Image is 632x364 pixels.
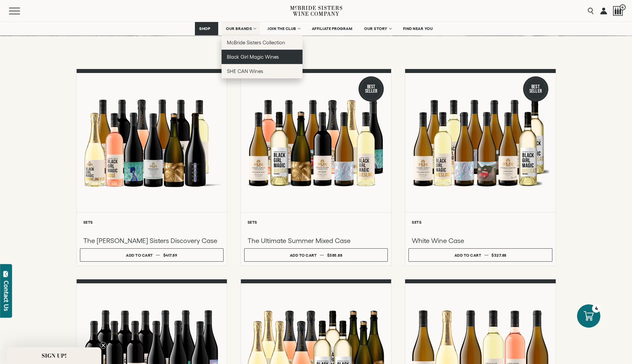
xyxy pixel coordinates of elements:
span: $417.89 [163,253,178,257]
div: Contact Us [3,281,10,311]
span: AFFILIATE PROGRAM [312,26,352,31]
a: McBride Sisters Collection [222,35,303,50]
a: AFFILIATE PROGRAM [308,22,357,35]
div: Add to cart [454,250,481,260]
div: SIGN UP!Close teaser [7,347,101,364]
h3: The Ultimate Summer Mixed Case [248,236,384,245]
a: SHE CAN Wines [222,64,303,78]
span: $385.88 [327,253,342,257]
span: $327.88 [491,253,506,257]
span: OUR BRANDS [226,26,252,31]
span: SHOP [199,26,211,31]
a: OUR BRANDS [222,22,260,35]
span: JOIN THE CLUB [268,26,296,31]
button: Close teaser [100,342,107,349]
h6: Sets [83,220,220,224]
h6: Sets [248,220,384,224]
h6: Sets [412,220,549,224]
span: FIND NEAR YOU [403,26,433,31]
span: 4 [620,4,626,10]
span: Black Girl Magic Wines [227,54,279,60]
button: Mobile Menu Trigger [9,8,33,14]
h3: The [PERSON_NAME] Sisters Discovery Case [83,236,220,245]
button: Add to cart $385.88 [244,248,388,262]
div: Add to cart [126,250,153,260]
a: JOIN THE CLUB [263,22,304,35]
span: SIGN UP! [42,352,67,360]
a: SHOP [195,22,218,35]
div: 4 [592,304,600,313]
a: Best Seller White Wine Case Sets White Wine Case Add to cart $327.88 [405,69,556,266]
span: OUR STORY [364,26,387,31]
h3: White Wine Case [412,236,549,245]
div: Add to cart [290,250,317,260]
span: SHE CAN Wines [227,68,263,74]
button: Add to cart $417.89 [80,248,224,262]
a: Black Girl Magic Wines [222,50,303,64]
a: OUR STORY [360,22,395,35]
a: McBride Sisters Full Set Sets The [PERSON_NAME] Sisters Discovery Case Add to cart $417.89 [76,69,227,266]
button: Add to cart $327.88 [408,248,552,262]
span: McBride Sisters Collection [227,40,286,45]
a: FIND NEAR YOU [399,22,437,35]
a: Best Seller The Ultimate Summer Mixed Case Sets The Ultimate Summer Mixed Case Add to cart $385.88 [241,69,391,266]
